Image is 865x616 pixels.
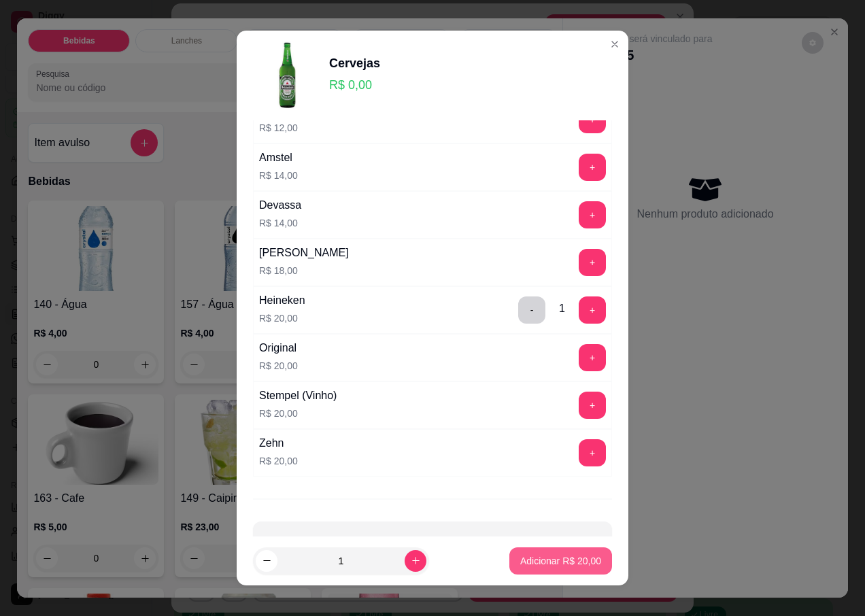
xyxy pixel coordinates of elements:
[253,41,321,109] img: product-image
[559,301,565,317] div: 1
[579,344,606,371] button: add
[259,340,298,356] div: Original
[259,292,305,309] div: Heineken
[259,121,298,135] p: R$ 12,00
[259,150,298,166] div: Amstel
[329,54,380,73] div: Cervejas
[259,311,305,325] p: R$ 20,00
[259,264,349,277] p: R$ 18,00
[579,154,606,181] button: add
[405,550,426,572] button: increase-product-quantity
[259,454,298,468] p: R$ 20,00
[259,388,337,404] div: Stempel (Vinho)
[579,201,606,228] button: add
[518,296,545,324] button: delete
[259,359,298,373] p: R$ 20,00
[579,439,606,466] button: add
[509,547,612,575] button: Adicionar R$ 20,00
[579,392,606,419] button: add
[579,249,606,276] button: add
[259,435,298,451] div: Zehn
[259,216,301,230] p: R$ 14,00
[329,75,380,95] p: R$ 0,00
[259,169,298,182] p: R$ 14,00
[520,554,601,568] p: Adicionar R$ 20,00
[259,407,337,420] p: R$ 20,00
[579,296,606,324] button: add
[259,197,301,213] div: Devassa
[256,550,277,572] button: decrease-product-quantity
[604,33,626,55] button: Close
[259,245,349,261] div: [PERSON_NAME]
